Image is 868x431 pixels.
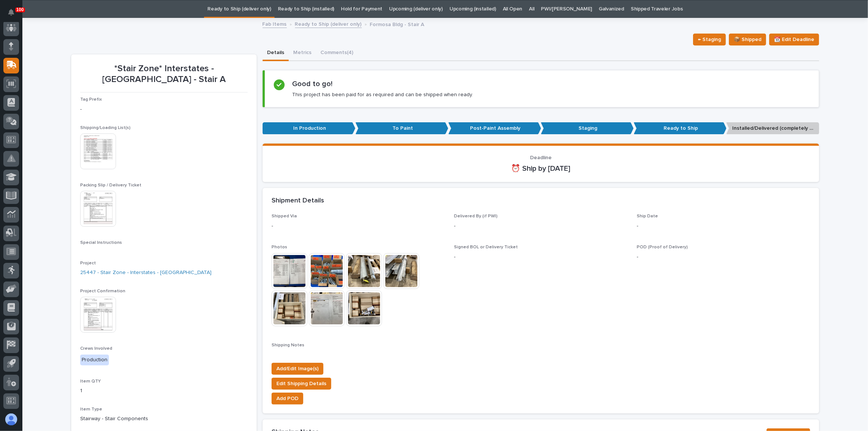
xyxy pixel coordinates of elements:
span: Ship Date [637,214,658,218]
button: Metrics [289,45,316,61]
button: 📦 Shipped [729,34,766,45]
span: Add POD [276,394,298,403]
a: Shipped Traveler Jobs [631,0,683,18]
p: 1 [80,387,248,395]
div: Notifications100 [9,9,19,21]
span: Item Type [80,407,102,412]
p: Staging [541,122,634,135]
a: PWI/[PERSON_NAME] [541,0,592,18]
span: Deadline [530,155,552,160]
p: This project has been paid for as required and can be shipped when ready. [292,91,473,98]
span: POD (Proof of Delivery) [637,245,688,249]
p: Installed/Delivered (completely done) [726,122,819,135]
p: *Stair Zone* Interstates - [GEOGRAPHIC_DATA] - Stair A [80,63,248,85]
button: Notifications [3,4,19,20]
span: Shipping Notes [272,343,304,347]
span: 📦 Shipped [734,35,761,44]
a: Hold for Payment [341,0,382,18]
p: ⏰ Ship by [DATE] [272,164,810,173]
p: Stairway - Stair Components [80,415,248,423]
p: - [454,222,627,230]
button: Edit Shipping Details [272,378,331,390]
a: All [529,0,534,18]
p: 100 [16,7,24,12]
h2: Good to go! [292,79,332,88]
button: Comments (4) [316,45,358,61]
p: To Paint [355,122,448,135]
span: Project [80,261,96,265]
p: - [80,106,248,113]
a: 25447 - Stair Zone - Interstates - [GEOGRAPHIC_DATA] [80,269,211,277]
a: Ready to Ship (installed) [278,0,334,18]
button: Add/Edit Image(s) [272,363,323,375]
p: - [454,253,627,261]
a: Galvanized [599,0,624,18]
p: In Production [263,122,355,135]
span: Item QTY [80,379,101,384]
span: Tag Prefix [80,97,102,102]
a: Fab Items [263,19,287,28]
span: Shipped Via [272,214,297,218]
span: Signed BOL or Delivery Ticket [454,245,518,249]
span: 📆 Edit Deadline [774,35,814,44]
span: Delivered By (if PWI) [454,214,498,218]
span: Packing Slip / Delivery Ticket [80,183,141,188]
a: Ready to Ship (deliver only) [207,0,271,18]
p: - [637,253,810,261]
button: Add POD [272,393,303,405]
p: - [637,222,810,230]
span: Add/Edit Image(s) [276,364,319,373]
a: All Open [503,0,523,18]
h2: Shipment Details [272,197,324,205]
p: Formosa Bldg - Stair A [370,20,424,28]
button: ← Staging [693,34,726,45]
button: Details [263,45,289,61]
span: Shipping/Loading List(s) [80,126,131,130]
span: Crews Involved [80,346,112,351]
div: Production [80,355,109,365]
span: Edit Shipping Details [276,379,326,388]
span: Photos [272,245,287,249]
span: Project Confirmation [80,289,125,293]
p: - [272,222,445,230]
a: Upcoming (deliver only) [389,0,443,18]
p: Ready to Ship [634,122,727,135]
span: ← Staging [698,35,721,44]
button: users-avatar [3,412,19,427]
p: Post-Paint Assembly [448,122,541,135]
a: Upcoming (installed) [449,0,496,18]
a: Ready to Ship (deliver only) [295,19,362,28]
span: Special Instructions [80,240,122,245]
button: 📆 Edit Deadline [769,34,819,45]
